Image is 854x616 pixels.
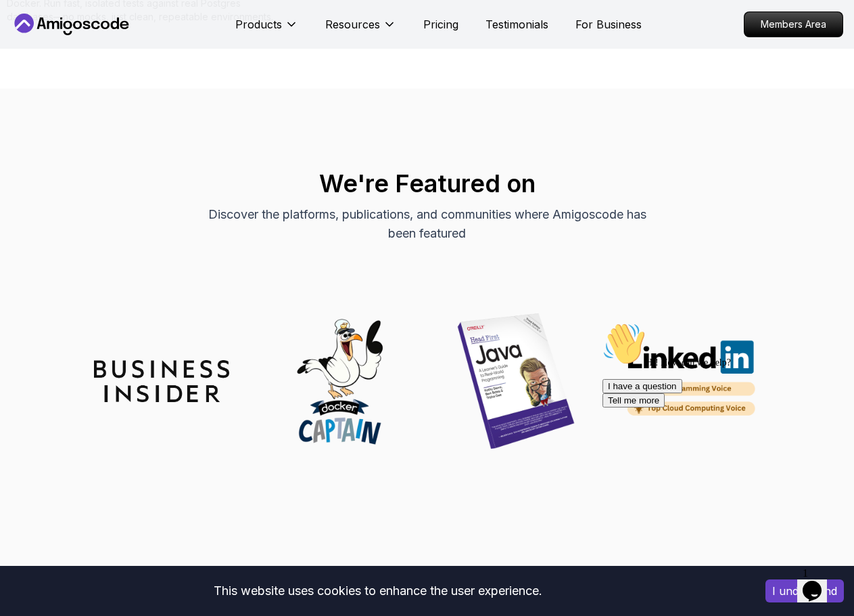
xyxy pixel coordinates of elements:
[448,313,584,449] img: partner_java
[575,16,642,32] a: For Business
[485,16,548,32] a: Testimonials
[271,313,406,449] img: partner_docker
[94,360,229,402] img: partner_insider
[5,5,249,91] div: 👋Hi! How can we help?I have a questionTell me more
[235,16,282,32] p: Products
[797,562,840,602] iframe: chat widget
[744,12,843,37] p: Members Area
[325,16,396,43] button: Resources
[5,5,49,49] img: :wave:
[423,16,458,32] a: Pricing
[5,62,85,76] button: I have a question
[765,579,844,602] button: Accept cookies
[200,205,655,243] p: Discover the platforms, publications, and communities where Amigoscode has been featured
[744,12,843,37] a: Members Area
[5,41,134,51] span: Hi! How can we help?
[235,16,298,43] button: Products
[5,76,68,91] button: Tell me more
[7,170,847,197] h2: We're Featured on
[597,317,840,555] iframe: chat widget
[325,16,380,32] p: Resources
[10,576,745,606] div: This website uses cookies to enhance the user experience.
